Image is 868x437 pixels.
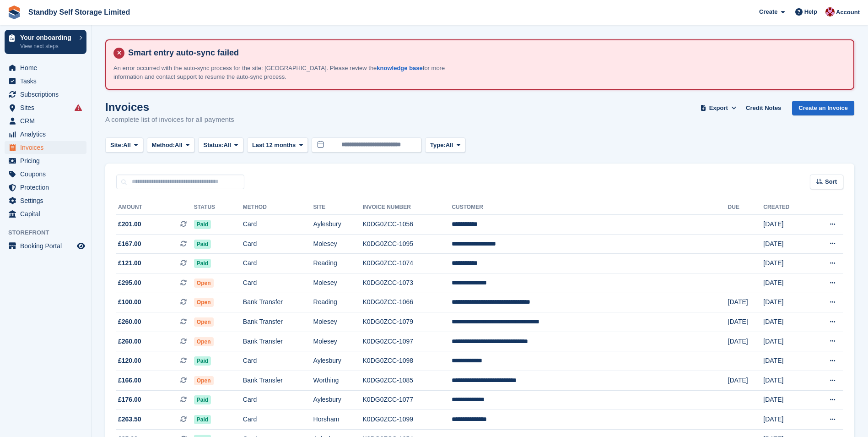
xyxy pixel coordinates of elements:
[194,415,211,424] span: Paid
[118,337,141,346] span: £260.00
[194,200,243,215] th: Status
[763,332,809,351] td: [DATE]
[363,293,452,312] td: K0DG0ZCC-1066
[728,200,764,215] th: Due
[123,141,131,150] span: All
[243,371,313,390] td: Bank Transfer
[20,240,75,252] span: Booking Portal
[243,351,313,371] td: Card
[194,395,211,404] span: Paid
[194,298,214,307] span: Open
[313,371,363,390] td: Worthing
[20,75,75,87] span: Tasks
[313,312,363,332] td: Molesey
[105,115,234,125] p: A complete list of invoices for all payments
[5,75,86,87] a: menu
[20,181,75,194] span: Protection
[742,101,785,116] a: Credit Notes
[243,312,313,332] td: Bank Transfer
[709,104,728,113] span: Export
[113,64,457,82] p: An error occurred with the auto-sync process for the site: [GEOGRAPHIC_DATA]. Please review the f...
[377,65,422,71] a: knowledge base
[20,141,75,154] span: Invoices
[792,101,854,116] a: Create an Invoice
[313,351,363,371] td: Aylesbury
[5,208,86,220] a: menu
[836,8,860,17] span: Account
[5,141,86,154] a: menu
[118,297,141,307] span: £100.00
[20,168,75,180] span: Coupons
[728,371,764,390] td: [DATE]
[313,254,363,273] td: Reading
[194,317,214,327] span: Open
[728,332,764,351] td: [DATE]
[763,351,809,371] td: [DATE]
[363,234,452,254] td: K0DG0ZCC-1095
[194,259,211,268] span: Paid
[5,240,86,252] a: menu
[763,254,809,273] td: [DATE]
[363,200,452,215] th: Invoice Number
[5,181,86,194] a: menu
[118,219,141,229] span: £201.00
[20,101,75,114] span: Sites
[175,141,183,150] span: All
[363,215,452,235] td: K0DG0ZCC-1056
[20,61,75,74] span: Home
[5,194,86,207] a: menu
[20,115,75,127] span: CRM
[20,88,75,101] span: Subscriptions
[194,337,214,346] span: Open
[763,312,809,332] td: [DATE]
[194,279,214,288] span: Open
[5,101,86,114] a: menu
[698,101,739,116] button: Export
[5,30,86,54] a: Your onboarding View next steps
[313,234,363,254] td: Molesey
[20,194,75,207] span: Settings
[728,312,764,332] td: [DATE]
[75,104,82,111] i: Smart entry sync failures have occurred
[243,390,313,410] td: Card
[243,254,313,273] td: Card
[194,220,211,229] span: Paid
[20,42,75,50] p: View next steps
[5,61,86,74] a: menu
[20,154,75,167] span: Pricing
[363,332,452,351] td: K0DG0ZCC-1097
[25,5,134,20] a: Standby Self Storage Limited
[313,215,363,235] td: Aylesbury
[8,228,91,237] span: Storefront
[118,356,141,366] span: £120.00
[363,351,452,371] td: K0DG0ZCC-1098
[313,200,363,215] th: Site
[7,5,21,19] img: stora-icon-8386f47178a22dfd0bd8f6a31ec36ba5ce8667c1dd55bd0f319d3a0aa187defe.svg
[5,168,86,180] a: menu
[110,141,123,150] span: Site:
[152,141,175,150] span: Method:
[224,141,232,150] span: All
[243,273,313,293] td: Card
[363,371,452,390] td: K0DG0ZCC-1085
[313,410,363,430] td: Horsham
[313,293,363,312] td: Reading
[147,137,195,153] button: Method: All
[105,101,234,113] h1: Invoices
[825,177,837,186] span: Sort
[5,88,86,101] a: menu
[20,128,75,141] span: Analytics
[425,137,465,153] button: Type: All
[118,415,141,424] span: £263.50
[194,376,214,385] span: Open
[198,137,243,153] button: Status: All
[363,390,452,410] td: K0DG0ZCC-1077
[194,240,211,249] span: Paid
[763,234,809,254] td: [DATE]
[20,34,75,41] p: Your onboarding
[5,128,86,141] a: menu
[194,356,211,366] span: Paid
[363,312,452,332] td: K0DG0ZCC-1079
[728,293,764,312] td: [DATE]
[446,141,453,150] span: All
